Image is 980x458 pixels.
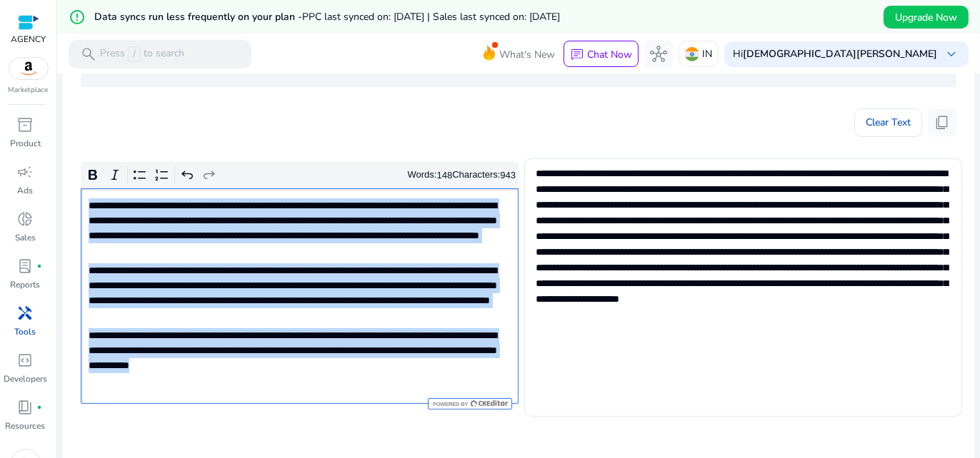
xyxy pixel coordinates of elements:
[17,352,34,369] span: code_blocks
[854,108,922,137] button: Clear Text
[302,10,560,24] span: PPC last synced on: [DATE] | Sales last synced on: [DATE]
[4,372,47,385] p: Developers
[943,46,960,63] span: keyboard_arrow_down
[69,9,86,26] mat-icon: error_outline
[702,41,712,66] p: IN
[11,278,41,291] p: Reports
[895,10,957,25] span: Upgrade Now
[17,305,34,322] span: handyman
[934,114,951,131] span: content_copy
[500,170,516,180] label: 943
[11,33,46,46] p: AGENCY
[9,58,48,79] img: amazon.svg
[564,41,639,68] button: chatChat Now
[644,40,673,68] button: hub
[81,162,519,189] div: Editor toolbar
[431,401,468,407] span: Powered by
[587,48,632,61] p: Chat Now
[128,46,141,62] span: /
[15,231,36,244] p: Sales
[17,116,34,133] span: inventory_2
[100,46,184,62] p: Press to search
[884,6,969,29] button: Upgrade Now
[743,47,937,61] b: [DEMOGRAPHIC_DATA][PERSON_NAME]
[15,325,36,338] p: Tools
[733,49,937,59] p: Hi
[499,42,555,67] span: What's New
[650,46,667,63] span: hub
[10,137,41,150] p: Product
[17,399,34,416] span: book_4
[866,108,911,137] span: Clear Text
[408,166,516,184] div: Words: Characters:
[437,170,453,180] label: 148
[570,48,584,62] span: chat
[17,210,34,228] span: donut_small
[17,163,34,180] span: campaign
[37,404,43,410] span: fiber_manual_record
[928,108,956,137] button: content_copy
[37,263,43,269] span: fiber_manual_record
[94,11,560,24] h5: Data syncs run less frequently on your plan -
[6,419,46,432] p: Resources
[81,188,519,404] div: Rich Text Editor. Editing area: main. Press Alt+0 for help.
[80,46,97,63] span: search
[17,258,34,275] span: lab_profile
[685,47,699,61] img: in.svg
[18,184,34,197] p: Ads
[9,85,49,96] p: Marketplace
